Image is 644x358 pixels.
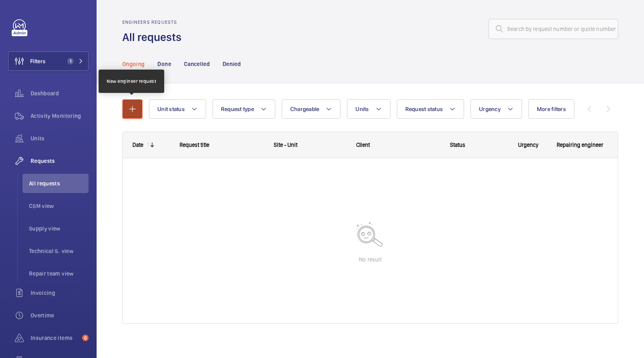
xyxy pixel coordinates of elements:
span: Filters [30,57,45,65]
span: More filters [537,106,566,112]
span: Dashboard [31,89,89,97]
span: Repair team view [29,270,89,278]
span: Status [450,142,465,148]
button: More filters [528,99,574,119]
p: Cancelled [184,60,210,68]
button: Request type [213,99,275,119]
span: Supply view [29,224,89,232]
h2: Engineers requests [122,19,186,25]
span: Repairing engineer [557,142,603,148]
button: Chargeable [282,99,341,119]
span: Client [356,142,370,148]
span: Insurance items [31,334,79,342]
button: Unit status [149,99,206,119]
button: Filters1 [8,51,89,71]
span: Request title [180,142,209,148]
span: CSM view [29,202,89,210]
span: Urgency [518,142,539,148]
span: Overtime [31,311,89,319]
p: Ongoing [122,60,144,68]
span: Site - Unit [274,142,297,148]
span: Invoicing [31,289,89,297]
span: Urgency [479,106,501,112]
button: Urgency [471,99,522,119]
span: Technical S. view [29,247,89,255]
span: Request type [221,106,254,112]
div: Date [132,142,143,148]
p: Done [157,60,171,68]
span: Request status [405,106,443,112]
input: Search by request number or quote number [489,19,618,39]
span: Unit status [157,106,185,112]
span: All requests [29,179,89,187]
span: Units [31,134,89,142]
p: Denied [223,60,241,68]
h1: All requests [122,30,186,45]
button: Request status [397,99,464,119]
button: Units [347,99,390,119]
span: Units [355,106,369,112]
span: 1 [67,58,74,64]
div: New engineer request [107,78,156,85]
span: Activity Monitoring [31,112,89,120]
span: 6 [82,335,89,341]
span: Chargeable [290,106,320,112]
span: Requests [31,157,89,165]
